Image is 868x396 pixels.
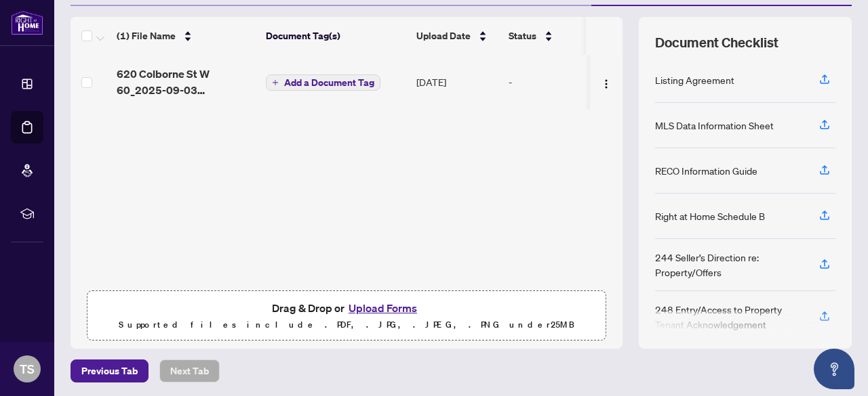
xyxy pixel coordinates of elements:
div: RECO Information Guide [655,163,757,178]
div: 244 Seller’s Direction re: Property/Offers [655,250,803,280]
th: Upload Date [411,17,503,55]
div: Right at Home Schedule B [655,208,765,223]
span: TS [20,359,35,378]
span: plus [272,79,279,86]
span: 620 Colborne St W 60_2025-09-03 13_40_46.pdf [117,66,255,98]
div: - [509,74,613,89]
span: Drag & Drop orUpload FormsSupported files include .PDF, .JPG, .JPEG, .PNG under25MB [87,291,606,341]
button: Previous Tab [71,359,149,382]
div: Listing Agreement [655,72,734,87]
th: Document Tag(s) [260,17,411,55]
th: (1) File Name [111,17,260,55]
span: Document Checklist [655,33,778,52]
span: Status [509,28,536,43]
img: Logo [601,79,612,89]
span: Upload Date [416,28,471,43]
td: [DATE] [411,55,503,109]
div: 248 Entry/Access to Property Tenant Acknowledgement [655,302,803,332]
span: Previous Tab [81,360,138,382]
img: logo [11,10,43,35]
button: Add a Document Tag [266,74,380,91]
p: Supported files include .PDF, .JPG, .JPEG, .PNG under 25 MB [96,317,597,333]
button: Next Tab [159,359,220,382]
button: Upload Forms [344,299,421,317]
span: Drag & Drop or [272,299,421,317]
button: Open asap [814,349,854,389]
span: Add a Document Tag [284,78,374,87]
th: Status [503,17,618,55]
div: MLS Data Information Sheet [655,118,774,133]
span: (1) File Name [117,28,176,43]
button: Add a Document Tag [266,74,380,91]
button: Logo [595,71,617,93]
